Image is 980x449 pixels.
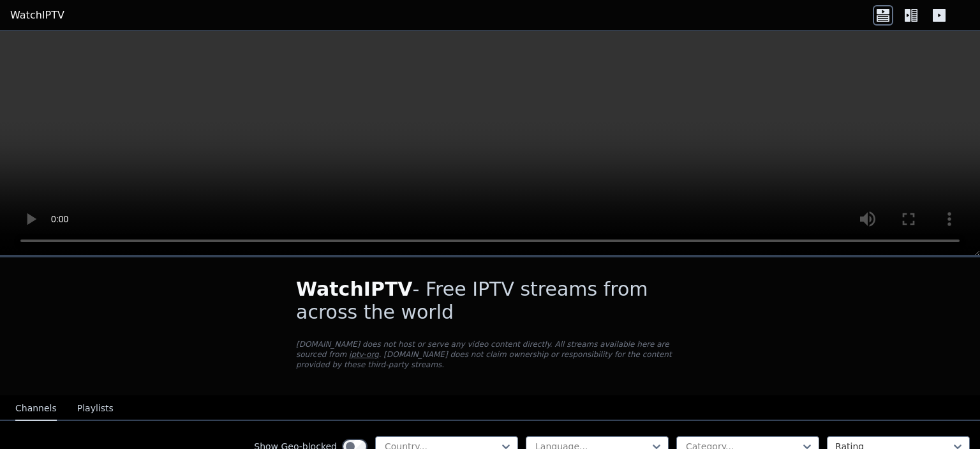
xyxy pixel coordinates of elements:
a: iptv-org [349,350,379,359]
button: Playlists [77,397,114,421]
a: WatchIPTV [10,8,64,23]
p: [DOMAIN_NAME] does not host or serve any video content directly. All streams available here are s... [296,339,684,370]
span: WatchIPTV [296,278,413,300]
button: Channels [15,397,57,421]
h1: - Free IPTV streams from across the world [296,278,684,324]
